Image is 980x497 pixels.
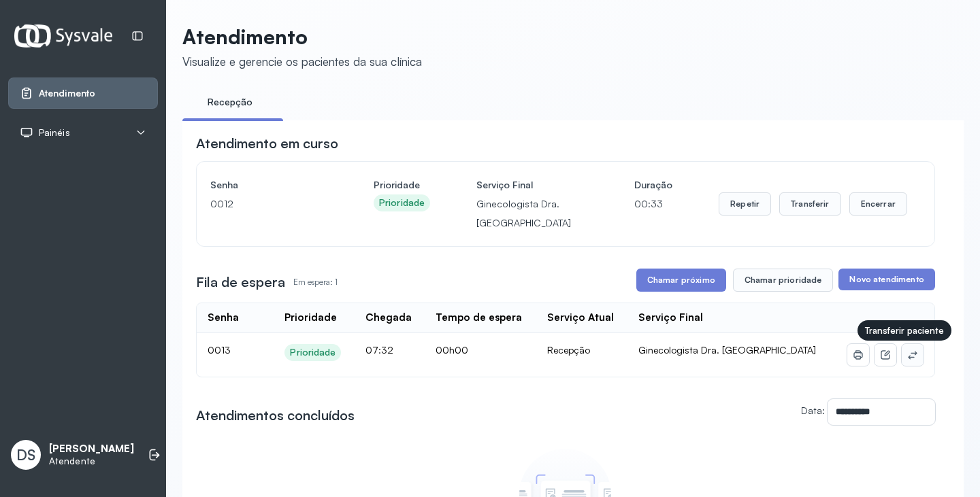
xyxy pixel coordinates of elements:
button: Chamar próximo [636,269,726,292]
p: 0012 [210,194,327,213]
p: Atendente [49,456,134,467]
label: Data: [801,405,825,416]
button: Repetir [719,192,771,216]
span: 0013 [208,344,231,356]
h3: Atendimentos concluídos [196,406,355,425]
button: Encerrar [849,192,907,216]
div: Serviço Final [638,311,703,324]
div: Recepção [547,344,617,356]
span: Painéis [39,127,70,139]
div: Tempo de espera [436,311,522,324]
h4: Prioridade [374,175,430,194]
span: 00h00 [436,344,468,356]
button: Transferir [779,192,841,216]
div: Prioridade [290,347,336,358]
span: Atendimento [39,88,95,99]
div: Senha [208,311,239,324]
p: 00:33 [634,194,672,213]
img: Logotipo do estabelecimento [14,24,112,47]
button: Novo atendimento [838,269,934,290]
div: Visualize e gerencie os pacientes da sua clínica [182,54,422,69]
h4: Serviço Final [476,175,588,194]
p: Em espera: 1 [293,273,338,292]
h3: Atendimento em curso [196,134,338,153]
span: Ginecologista Dra. [GEOGRAPHIC_DATA] [638,344,816,356]
h3: Fila de espera [196,273,285,292]
span: 07:32 [365,344,393,356]
p: Atendimento [182,24,422,49]
div: Prioridade [379,197,425,209]
div: Serviço Atual [547,311,614,324]
p: [PERSON_NAME] [49,443,134,456]
a: Atendimento [20,86,146,100]
h4: Duração [634,175,672,194]
button: Chamar prioridade [733,269,834,292]
p: Ginecologista Dra. [GEOGRAPHIC_DATA] [476,194,588,233]
div: Chegada [365,311,412,324]
div: Prioridade [284,311,337,324]
h4: Senha [210,175,327,194]
a: Recepção [182,91,278,114]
